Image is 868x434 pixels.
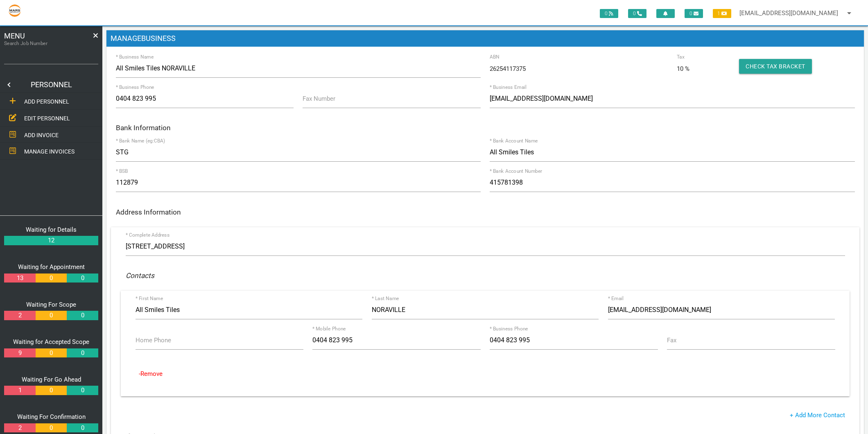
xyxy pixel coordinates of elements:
span: MENU [4,30,25,41]
span: EDIT PERSONNEL [24,115,70,122]
a: 0 [36,311,67,320]
label: * First Name [136,295,163,302]
a: PERSONNEL [16,77,86,93]
label: * Bank Name (eg:CBA) [116,137,165,145]
a: 2 [4,311,35,320]
a: 0 [36,386,67,395]
label: * Last Name [372,295,399,302]
a: 0 [67,311,98,320]
a: Waiting For Confirmation [17,413,86,420]
span: MANAGE BUSINESS [111,34,176,43]
span: MANAGE INVOICES [24,148,75,155]
a: 0 [36,348,67,358]
label: * Mobile Phone [312,325,346,332]
label: * Business Email [490,84,527,91]
label: * Bank Account Name [490,137,538,145]
a: 0 [67,348,98,358]
span: 10 % [677,64,689,74]
a: Waiting for Accepted Scope [13,338,89,346]
span: 0 [628,9,646,18]
a: 1 [4,386,35,395]
i: Contacts [126,271,154,280]
a: Waiting for Appointment [18,263,85,271]
label: Fax Number [303,94,335,104]
span: ADD PERSONNEL [24,98,69,105]
a: 0 [67,386,98,395]
a: -Remove [139,370,163,377]
a: 2 [4,423,35,433]
span: ADD INVOICE [24,131,59,138]
h6: Bank Information [116,124,855,132]
label: Home Phone [136,336,171,345]
a: 9 [4,348,35,358]
label: Tax [677,53,684,61]
h6: Address Information [116,208,855,216]
span: 0 [685,9,703,18]
a: + Add More Contact [790,411,845,420]
a: 0 [36,423,67,433]
a: 0 [67,274,98,283]
label: Fax [667,336,676,345]
a: Waiting For Scope [26,301,76,308]
label: * Email [608,295,624,302]
label: * Business Phone [116,84,154,91]
a: 12 [4,236,98,245]
img: s3file [8,4,21,17]
label: ABN [490,53,500,61]
label: * Bank Account Number [490,167,542,175]
label: Search Job Number [4,40,79,47]
label: * Business Name [116,53,154,61]
label: * BSB [116,167,128,175]
span: 1 [713,9,731,18]
button: Check Tax Bracket [739,59,812,74]
a: Waiting For Go Ahead [22,376,81,383]
a: 13 [4,274,35,283]
a: 0 [67,423,98,433]
a: Waiting for Details [26,226,77,233]
label: * Business Phone [490,325,528,332]
a: 0 [36,274,67,283]
label: * Complete Address [126,231,170,239]
span: 0 [600,9,618,18]
span: 26254117375 [490,64,526,74]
